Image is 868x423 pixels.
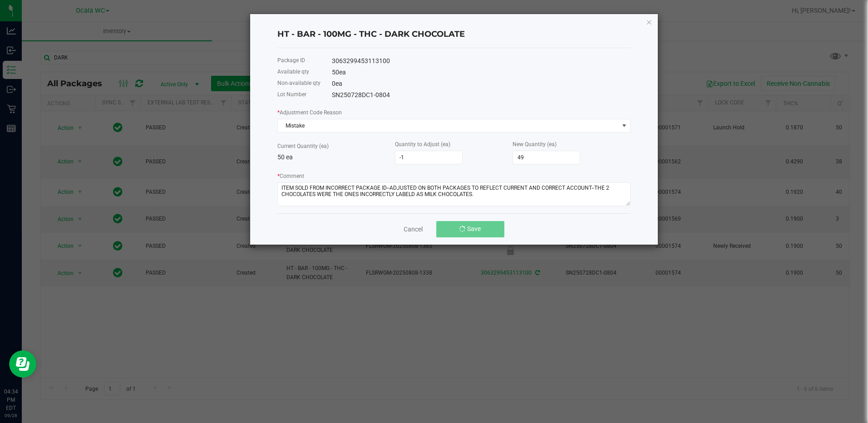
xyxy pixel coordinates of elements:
label: Non-available qty [277,79,321,87]
a: Cancel [404,225,423,234]
label: New Quantity (ea) [513,140,557,148]
p: 50 ea [277,152,395,162]
button: Save [436,221,504,237]
div: 3063299453113100 [332,56,631,66]
iframe: Resource center [9,350,36,378]
label: Comment [277,172,304,180]
h4: HT - BAR - 100MG - THC - DARK CHOCOLATE [277,29,631,40]
div: 50 [332,68,631,77]
div: 0 [332,79,631,89]
span: ea [339,69,346,76]
label: Adjustment Code Reason [277,108,342,117]
span: ea [335,80,342,87]
label: Available qty [277,68,309,76]
label: Package ID [277,56,305,64]
div: SN250728DC1-0804 [332,90,631,100]
span: Save [467,225,481,232]
label: Quantity to Adjust (ea) [395,140,450,148]
input: 0 [513,151,580,164]
label: Lot Number [277,90,306,98]
input: 0 [395,151,462,164]
label: Current Quantity (ea) [277,142,329,150]
span: Mistake [278,119,619,132]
